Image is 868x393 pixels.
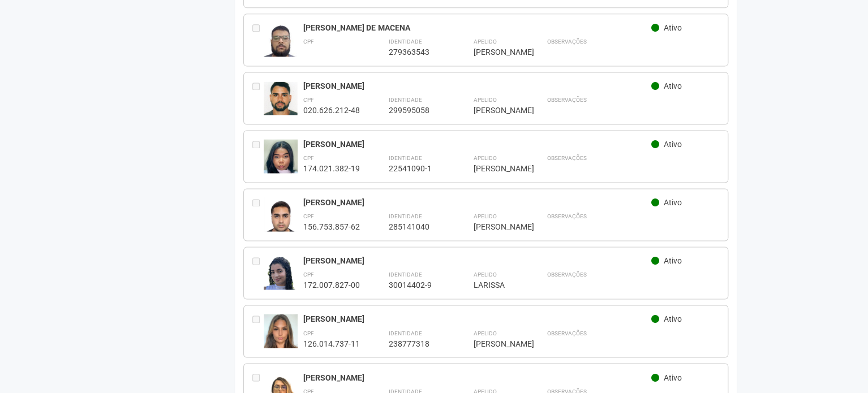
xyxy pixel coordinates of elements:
[252,23,264,57] div: Entre em contato com a Aministração para solicitar o cancelamento ou 2a via
[303,338,360,348] div: 126.014.737-11
[473,338,518,348] div: [PERSON_NAME]
[547,330,586,336] strong: Observações
[473,105,518,115] div: [PERSON_NAME]
[252,314,264,348] div: Entre em contato com a Aministração para solicitar o cancelamento ou 2a via
[303,271,314,278] strong: CPF
[264,314,298,358] img: user.jpg
[303,372,651,382] div: [PERSON_NAME]
[547,271,586,278] strong: Observações
[388,330,422,336] strong: Identidade
[303,280,360,290] div: 172.007.827-00
[473,330,496,336] strong: Apelido
[664,198,682,207] span: Ativo
[473,47,518,57] div: [PERSON_NAME]
[252,139,264,174] div: Entre em contato com a Aministração para solicitar o cancelamento ou 2a via
[264,139,298,183] img: user.jpg
[473,155,496,161] strong: Apelido
[264,256,298,299] img: user.jpg
[303,330,314,336] strong: CPF
[264,197,298,241] img: user.jpg
[303,105,360,115] div: 020.626.212-48
[664,373,682,382] span: Ativo
[664,140,682,149] span: Ativo
[664,23,682,32] span: Ativo
[547,97,586,103] strong: Observações
[303,256,651,266] div: [PERSON_NAME]
[664,256,682,265] span: Ativo
[473,213,496,219] strong: Apelido
[664,314,682,323] span: Ativo
[388,163,445,174] div: 22541090-1
[303,139,651,149] div: [PERSON_NAME]
[664,81,682,90] span: Ativo
[303,213,314,219] strong: CPF
[252,81,264,115] div: Entre em contato com a Aministração para solicitar o cancelamento ou 2a via
[388,222,445,232] div: 285141040
[303,163,360,174] div: 174.021.382-19
[547,38,586,45] strong: Observações
[388,38,422,45] strong: Identidade
[473,280,518,290] div: LARISSA
[388,213,422,219] strong: Identidade
[473,222,518,232] div: [PERSON_NAME]
[303,155,314,161] strong: CPF
[388,105,445,115] div: 299595058
[388,97,422,103] strong: Identidade
[252,197,264,232] div: Entre em contato com a Aministração para solicitar o cancelamento ou 2a via
[547,155,586,161] strong: Observações
[388,47,445,57] div: 279363543
[303,222,360,232] div: 156.753.857-62
[473,271,496,278] strong: Apelido
[252,256,264,290] div: Entre em contato com a Aministração para solicitar o cancelamento ou 2a via
[303,23,651,33] div: [PERSON_NAME] DE MACENA
[388,338,445,348] div: 238777318
[264,23,298,68] img: user.jpg
[473,38,496,45] strong: Apelido
[473,163,518,174] div: [PERSON_NAME]
[473,97,496,103] strong: Apelido
[303,38,314,45] strong: CPF
[547,213,586,219] strong: Observações
[388,271,422,278] strong: Identidade
[388,280,445,290] div: 30014402-9
[388,155,422,161] strong: Identidade
[303,197,651,208] div: [PERSON_NAME]
[303,81,651,91] div: [PERSON_NAME]
[303,97,314,103] strong: CPF
[264,81,298,127] img: user.jpg
[303,314,651,324] div: [PERSON_NAME]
